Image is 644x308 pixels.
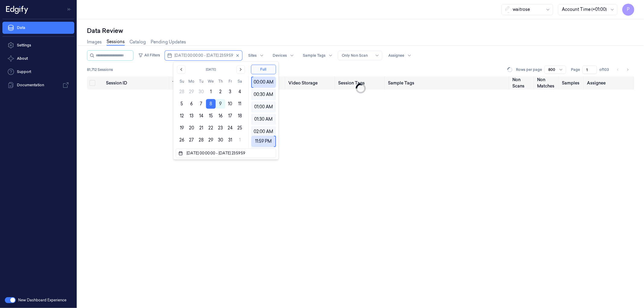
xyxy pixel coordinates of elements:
button: Monday, October 27th, 2025 [187,135,196,145]
button: Thursday, October 30th, 2025 [216,135,225,145]
a: Settings [2,39,74,51]
button: Toggle Navigation [65,5,74,14]
div: 02:00 AM [253,126,274,137]
button: Go to the Next Month [236,65,245,74]
button: Full [251,65,276,74]
button: [DATE] 00:00:00 - [DATE] 23:59:59 [165,51,242,60]
div: 00:30 AM [253,89,274,100]
th: Friday [225,78,235,84]
button: Tuesday, September 30th, 2025 [196,87,206,97]
a: Data [2,22,74,34]
button: Tuesday, October 7th, 2025 [196,99,206,109]
span: Page [571,67,580,72]
button: Friday, October 3rd, 2025 [225,87,235,97]
a: Images [87,39,102,45]
button: Go to the Previous Month [177,65,185,74]
a: Documentation [2,79,74,91]
p: Rows per page [516,67,542,72]
th: Session Tags [336,76,386,90]
input: Dates [185,150,271,157]
button: All Filters [136,50,162,60]
button: Tuesday, October 21st, 2025 [196,123,206,133]
button: Saturday, October 18th, 2025 [235,111,245,121]
button: Monday, October 20th, 2025 [187,123,196,133]
button: Sunday, October 5th, 2025 [177,99,187,109]
div: 01:00 AM [253,101,274,113]
button: Wednesday, October 29th, 2025 [206,135,216,145]
button: Monday, September 29th, 2025 [187,87,196,97]
th: Wednesday [206,78,216,84]
button: Wednesday, October 22nd, 2025 [206,123,216,133]
button: Thursday, October 16th, 2025 [216,111,225,121]
button: Friday, October 10th, 2025 [225,99,235,109]
a: Catalog [130,39,146,45]
th: Samples [560,76,585,90]
th: Session ID [104,76,170,90]
th: Non Scans [510,76,535,90]
button: P [622,4,634,16]
button: Sunday, October 26th, 2025 [177,135,187,145]
th: Monday [187,78,196,84]
div: Data Review [87,27,634,35]
span: of 103 [599,67,609,72]
table: October 2025 [177,78,245,145]
button: Wednesday, October 1st, 2025 [206,87,216,97]
a: Support [2,66,74,78]
button: Go to next page [623,65,632,74]
button: About [2,52,74,65]
button: Wednesday, October 8th, 2025, selected [206,99,216,109]
button: Saturday, October 25th, 2025 [235,123,245,133]
div: 00:00 AM [253,77,274,88]
button: Sunday, October 12th, 2025 [177,111,187,121]
a: Sessions [107,39,125,46]
button: Wednesday, October 15th, 2025 [206,111,216,121]
button: Today, Thursday, October 9th, 2025 [216,99,225,109]
th: Sunday [177,78,187,84]
span: 81,712 Sessions [87,67,113,72]
th: Tuesday [196,78,206,84]
span: [DATE] 00:00:00 - [DATE] 23:59:59 [175,53,233,58]
button: Saturday, October 11th, 2025 [235,99,245,109]
button: Friday, October 31st, 2025 [225,135,235,145]
button: Thursday, October 2nd, 2025 [216,87,225,97]
th: Sample Tags [386,76,510,90]
div: 01:30 AM [253,114,274,125]
th: Saturday [235,78,245,84]
button: Select all [89,80,95,86]
button: Tuesday, October 14th, 2025 [196,111,206,121]
button: Saturday, November 1st, 2025 [235,135,245,145]
th: Assignee [585,76,634,90]
th: Thursday [216,78,225,84]
a: Pending Updates [151,39,186,45]
button: Monday, October 6th, 2025 [187,99,196,109]
button: Sunday, September 28th, 2025 [177,87,187,97]
div: 11:59 PM [253,136,274,147]
th: Timestamp (Session) [170,76,236,90]
button: Sunday, October 19th, 2025 [177,123,187,133]
button: Thursday, October 23rd, 2025 [216,123,225,133]
button: Friday, October 17th, 2025 [225,111,235,121]
button: [DATE] [189,65,233,74]
button: Monday, October 13th, 2025 [187,111,196,121]
button: Tuesday, October 28th, 2025 [196,135,206,145]
th: Video Storage [286,76,336,90]
nav: pagination [614,65,632,74]
th: Non Matches [535,76,559,90]
button: Friday, October 24th, 2025 [225,123,235,133]
button: Saturday, October 4th, 2025 [235,87,245,97]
